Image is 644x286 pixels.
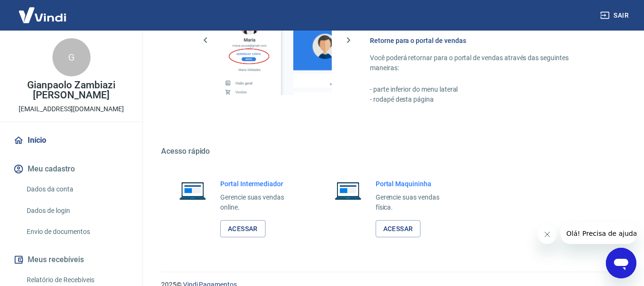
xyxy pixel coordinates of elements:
[19,104,124,114] p: [EMAIL_ADDRESS][DOMAIN_NAME]
[370,95,598,105] p: - rodapé desta página
[370,53,598,73] p: Você poderá retornar para o portal de vendas através das seguintes maneiras:
[6,7,80,14] span: Olá! Precisa de ajuda?
[538,225,557,244] iframe: Fechar mensagem
[370,36,598,45] h6: Retorne para o portal de vendas
[161,147,621,156] h5: Acesso rápido
[220,192,299,212] p: Gerencie suas vendas online.
[376,192,455,212] p: Gerencie suas vendas física.
[376,179,455,189] h6: Portal Maquininha
[370,85,598,95] p: - parte inferior do menu lateral
[220,179,299,189] h6: Portal Intermediador
[23,180,131,199] a: Dados da conta
[23,201,131,221] a: Dados de login
[606,248,636,278] iframe: Botão para abrir a janela de mensagens
[11,159,131,180] button: Meu cadastro
[598,7,633,24] button: Sair
[23,222,131,242] a: Envio de documentos
[8,80,135,100] p: Gianpaolo Zambiazi [PERSON_NAME]
[11,249,131,270] button: Meus recebíveis
[11,0,73,30] img: Vindi
[561,223,636,244] iframe: Mensagem da empresa
[376,220,421,238] a: Acessar
[328,179,368,202] img: Imagem de um notebook aberto
[52,38,91,76] div: G
[11,130,131,151] a: Início
[173,179,213,202] img: Imagem de um notebook aberto
[220,220,266,238] a: Acessar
